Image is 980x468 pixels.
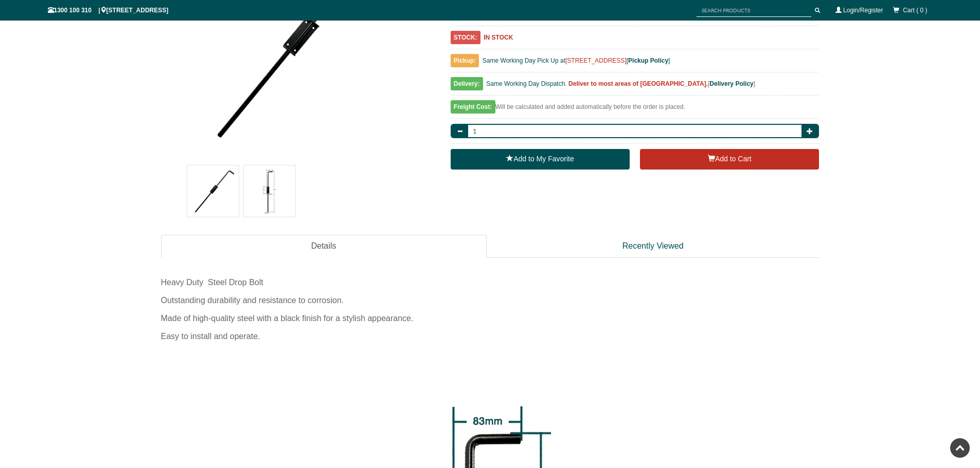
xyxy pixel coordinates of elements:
a: Recently Viewed [487,235,819,258]
img: 600mm Heavy Duty Steel Drop Bolt (Black) [244,165,295,217]
input: SEARCH PRODUCTS [697,4,811,17]
span: Cart ( 0 ) [903,7,927,14]
span: Same Working Day Dispatch. [486,80,567,87]
span: Pickup: [451,54,479,67]
a: Add to My Favorite [451,149,630,170]
a: Delivery Policy [709,80,753,87]
div: [ ] [451,78,819,96]
a: [STREET_ADDRESS] [565,57,627,64]
span: Delivery: [451,77,483,90]
div: Made of high-quality steel with a black finish for a stylish appearance. [161,309,819,327]
div: Outstanding durability and resistance to corrosion. [161,291,819,309]
div: Will be calculated and added automatically before the order is placed. [451,101,819,119]
a: Login/Register [843,7,883,14]
div: Easy to install and operate. [161,327,819,345]
span: Freight Cost: [451,100,495,114]
span: STOCK: [451,31,480,44]
b: IN STOCK [484,34,513,41]
img: 600mm Heavy Duty Steel Drop Bolt (Black) [187,165,239,217]
a: Pickup Policy [628,57,668,64]
a: Details [161,235,487,258]
span: Same Working Day Pick Up at [ ] [483,57,670,64]
span: 1300 100 310 | [STREET_ADDRESS] [48,7,169,14]
b: Deliver to most areas of [GEOGRAPHIC_DATA]. [568,80,708,87]
div: Heavy Duty Steel Drop Bolt [161,273,819,291]
button: Add to Cart [640,149,819,170]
